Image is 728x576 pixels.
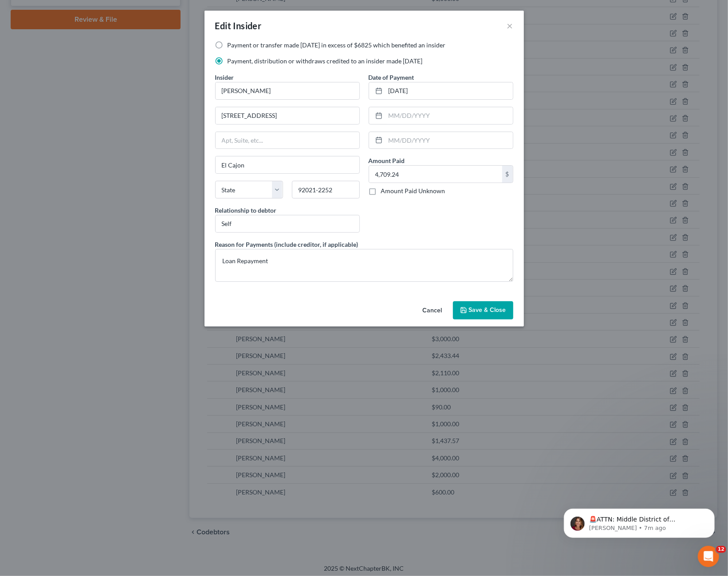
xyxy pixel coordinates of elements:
[386,82,513,99] input: MM/DD/YYYY
[502,166,513,183] div: $
[216,156,359,173] input: Enter city
[369,73,414,82] label: Date of Payment
[292,181,360,198] input: Enter zip...
[551,490,728,552] iframe: Intercom notifications message
[453,301,513,320] button: Save & Close
[216,82,359,99] input: Enter name...
[228,41,446,50] label: Payment or transfer made [DATE] in excess of $6825 which benefited an insider
[381,187,445,195] label: Amount Paid Unknown
[228,57,423,66] label: Payment, distribution or withdraws credited to an insider made [DATE]
[386,107,513,124] input: MM/DD/YYYY
[507,20,513,31] button: ×
[716,546,726,553] span: 12
[216,132,359,149] input: Apt, Suite, etc...
[216,107,359,124] input: Enter address...
[215,20,232,31] span: Edit
[215,240,358,249] label: Reason for Payments (include creditor, if applicable)
[416,302,449,320] button: Cancel
[216,215,359,232] input: --
[469,307,506,314] span: Save & Close
[698,546,719,567] iframe: Intercom live chat
[215,74,234,81] span: Insider
[386,132,513,149] input: MM/DD/YYYY
[369,166,502,183] input: 0.00
[369,156,405,165] label: Amount Paid
[233,20,262,31] span: Insider
[215,206,277,215] label: Relationship to debtor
